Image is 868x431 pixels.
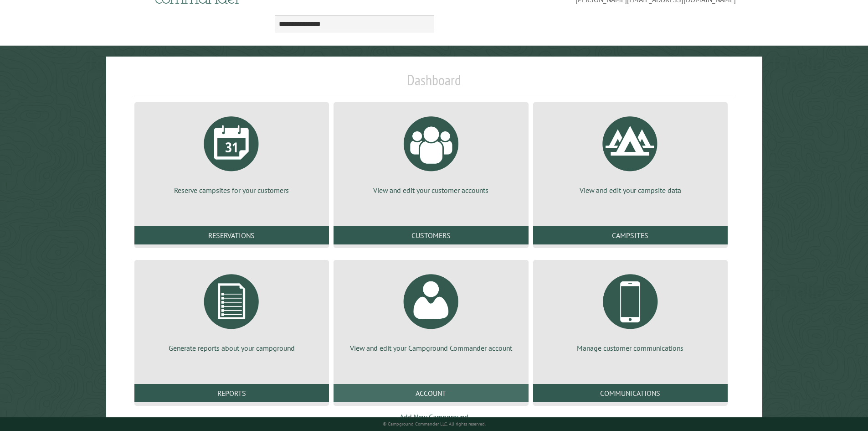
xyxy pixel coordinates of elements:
p: View and edit your customer accounts [344,185,517,195]
p: View and edit your Campground Commander account [344,343,517,353]
a: View and edit your customer accounts [344,109,517,195]
a: View and edit your campsite data [544,109,717,195]
h1: Dashboard [132,71,736,96]
a: Generate reports about your campground [145,267,318,353]
a: Customers [334,226,528,244]
a: Communications [533,384,728,402]
p: View and edit your campsite data [544,185,717,195]
a: Reserve campsites for your customers [145,109,318,195]
a: Reservations [134,226,329,244]
p: Manage customer communications [544,343,717,353]
p: Reserve campsites for your customers [145,185,318,195]
small: © Campground Commander LLC. All rights reserved. [383,421,486,427]
p: Generate reports about your campground [145,343,318,353]
a: View and edit your Campground Commander account [344,267,517,353]
a: Campsites [533,226,728,244]
a: Manage customer communications [544,267,717,353]
a: Account [334,384,528,402]
a: Reports [134,384,329,402]
a: Add New Campground [400,412,468,421]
